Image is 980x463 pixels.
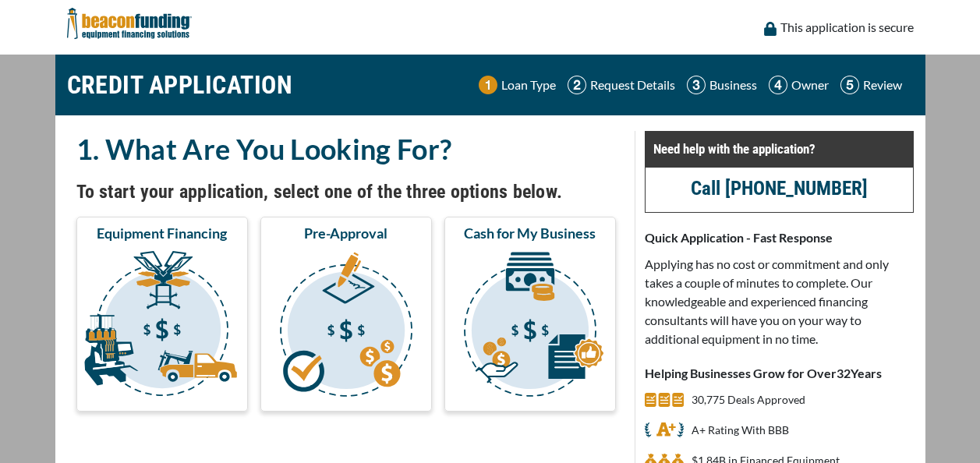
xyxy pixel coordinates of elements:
[568,76,586,94] img: Step 2
[863,76,902,94] p: Review
[780,18,914,37] p: This application is secure
[479,76,497,94] img: Step 1
[840,76,859,94] img: Step 5
[837,366,851,380] span: 32
[692,391,805,409] p: 30,775 Deals Approved
[464,224,596,242] span: Cash for My Business
[791,76,829,94] p: Owner
[304,224,387,242] span: Pre-Approval
[76,178,616,205] h4: To start your application, select one of the three options below.
[67,62,293,108] h1: CREDIT APPLICATION
[444,217,616,412] button: Cash for My Business
[653,140,905,158] p: Need help with the application?
[691,177,868,200] a: Call [PHONE_NUMBER]
[687,76,706,94] img: Step 3
[769,76,787,94] img: Step 4
[97,224,227,242] span: Equipment Financing
[264,249,429,405] img: Pre-Approval
[764,22,777,36] img: lock icon to convery security
[645,228,914,247] p: Quick Application - Fast Response
[260,217,432,412] button: Pre-Approval
[80,249,245,405] img: Equipment Financing
[76,131,616,167] h2: 1. What Are You Looking For?
[590,76,675,94] p: Request Details
[692,421,789,440] p: A+ Rating With BBB
[76,217,248,412] button: Equipment Financing
[645,364,914,383] p: Helping Businesses Grow for Over Years
[501,76,556,94] p: Loan Type
[709,76,757,94] p: Business
[448,249,613,405] img: Cash for My Business
[645,255,914,348] p: Applying has no cost or commitment and only takes a couple of minutes to complete. Our knowledgea...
